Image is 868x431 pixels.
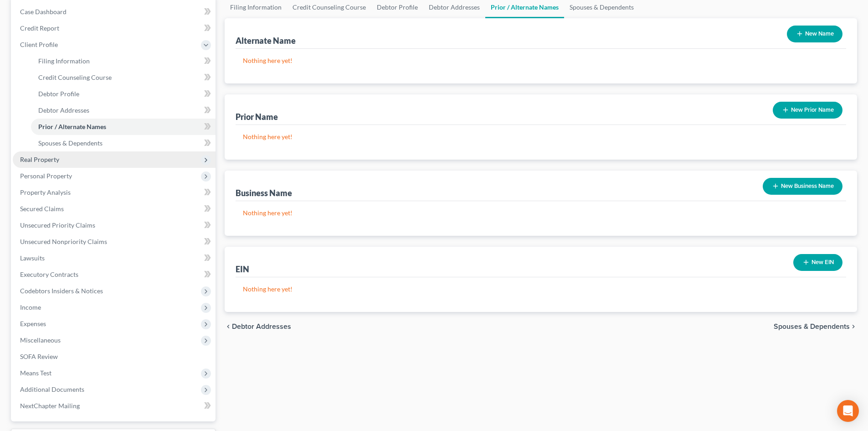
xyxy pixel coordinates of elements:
a: Unsecured Priority Claims [13,217,216,234]
div: Alternate Name [236,35,296,46]
span: Spouses & Dependents [38,139,103,147]
span: Debtor Profile [38,90,79,98]
span: NextChapter Mailing [20,402,80,410]
a: Prior / Alternate Names [31,119,216,135]
span: Filing Information [38,57,90,65]
div: Business Name [236,187,292,198]
span: Unsecured Priority Claims [20,221,95,229]
span: Expenses [20,320,46,327]
i: chevron_right [850,323,857,330]
div: Open Intercom Messenger [837,400,859,422]
span: Executory Contracts [20,270,78,278]
span: SOFA Review [20,353,58,360]
button: chevron_left Debtor Addresses [225,323,291,330]
a: NextChapter Mailing [13,398,216,414]
span: Spouses & Dependents [774,323,850,330]
button: Spouses & Dependents chevron_right [774,323,857,330]
i: chevron_left [225,323,232,330]
a: Property Analysis [13,184,216,201]
p: Nothing here yet! [243,285,839,294]
a: Debtor Profile [31,86,216,102]
a: Lawsuits [13,250,216,266]
span: Client Profile [20,41,58,48]
button: New EIN [793,254,842,271]
p: Nothing here yet! [243,208,839,218]
span: Personal Property [20,172,72,180]
a: Spouses & Dependents [31,135,216,151]
span: Secured Claims [20,205,64,213]
a: Secured Claims [13,201,216,217]
p: Nothing here yet! [243,132,839,141]
span: Additional Documents [20,385,84,393]
span: Income [20,303,41,311]
button: New Business Name [763,178,842,195]
p: Nothing here yet! [243,56,839,65]
span: Means Test [20,369,51,377]
a: Executory Contracts [13,266,216,283]
a: Credit Report [13,20,216,36]
span: Prior / Alternate Names [38,123,106,130]
div: Prior Name [236,111,278,122]
div: EIN [236,264,249,275]
span: Miscellaneous [20,336,61,344]
a: Case Dashboard [13,4,216,20]
span: Credit Report [20,24,59,32]
span: Unsecured Nonpriority Claims [20,238,107,245]
span: Case Dashboard [20,8,67,16]
a: Credit Counseling Course [31,69,216,86]
a: Unsecured Nonpriority Claims [13,234,216,250]
span: Lawsuits [20,254,45,262]
span: Debtor Addresses [232,323,291,330]
span: Debtor Addresses [38,106,89,114]
span: Real Property [20,156,59,163]
span: Codebtors Insiders & Notices [20,287,103,295]
button: New Name [787,26,842,42]
span: Property Analysis [20,188,71,196]
button: New Prior Name [773,102,842,119]
span: Credit Counseling Course [38,73,112,81]
a: SOFA Review [13,348,216,365]
a: Filing Information [31,53,216,69]
a: Debtor Addresses [31,102,216,119]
